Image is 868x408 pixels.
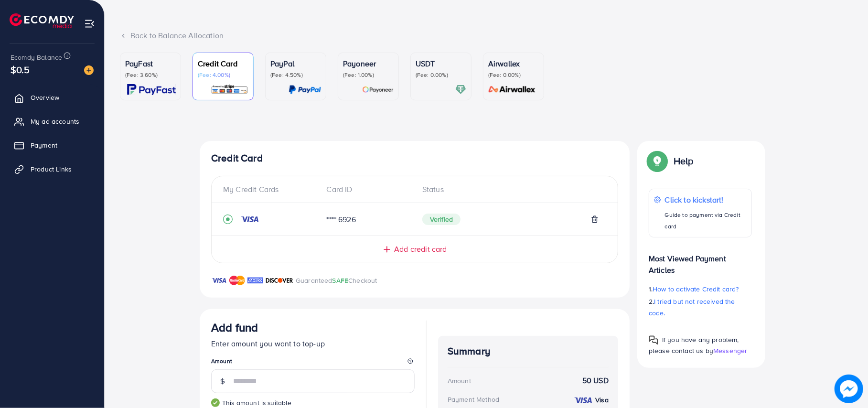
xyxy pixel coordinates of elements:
img: logo [10,13,74,28]
span: Ecomdy Balance [11,53,62,62]
span: Overview [31,93,59,102]
img: credit [574,397,593,404]
img: card [127,84,176,95]
span: I tried but not received the code. [649,297,735,318]
h4: Credit Card [211,152,618,164]
div: My Credit Cards [223,184,319,195]
img: Popup guide [649,152,666,170]
p: Guide to payment via Credit card [665,209,747,232]
img: menu [84,18,95,29]
p: Guaranteed Checkout [296,275,377,286]
span: Verified [422,214,461,225]
span: If you have any problem, please contact us by [649,335,739,355]
img: brand [266,275,293,286]
p: (Fee: 0.00%) [488,71,539,79]
h4: Summary [448,345,609,357]
img: Popup guide [649,335,658,345]
div: Card ID [319,184,415,195]
p: Airwallex [488,58,539,69]
p: Help [674,155,694,167]
span: $0.5 [11,63,30,76]
span: Add credit card [394,244,447,255]
small: This amount is suitable [211,398,415,408]
span: My ad accounts [31,117,79,126]
div: Amount [448,376,471,386]
p: (Fee: 4.00%) [198,71,248,79]
img: brand [229,275,245,286]
a: Payment [7,136,97,155]
img: card [362,84,394,95]
p: 2. [649,296,752,319]
p: Most Viewed Payment Articles [649,245,752,276]
strong: Visa [595,395,609,405]
img: card [211,84,248,95]
p: Payoneer [343,58,394,69]
div: Status [415,184,606,195]
p: Enter amount you want to top-up [211,338,415,349]
legend: Amount [211,357,415,369]
img: credit [240,215,259,223]
p: (Fee: 1.00%) [343,71,394,79]
span: SAFE [332,276,349,285]
img: card [455,84,466,95]
img: brand [247,275,263,286]
span: Product Links [31,164,72,174]
p: Click to kickstart! [665,194,747,205]
span: How to activate Credit card? [653,284,739,294]
img: brand [211,275,227,286]
a: Overview [7,88,97,107]
a: My ad accounts [7,112,97,131]
div: Back to Balance Allocation [120,30,853,41]
img: image [835,375,863,403]
p: Credit Card [198,58,248,69]
p: PayFast [125,58,176,69]
div: Payment Method [448,395,499,404]
span: Messenger [713,346,747,355]
img: card [485,84,539,95]
img: card [289,84,321,95]
p: PayPal [270,58,321,69]
p: 1. [649,283,752,295]
span: Payment [31,140,57,150]
p: (Fee: 4.50%) [270,71,321,79]
p: (Fee: 0.00%) [416,71,466,79]
a: Product Links [7,160,97,179]
p: (Fee: 3.60%) [125,71,176,79]
img: image [84,65,94,75]
p: USDT [416,58,466,69]
strong: 50 USD [582,375,609,386]
img: guide [211,398,220,407]
h3: Add fund [211,321,258,334]
svg: record circle [223,215,233,224]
